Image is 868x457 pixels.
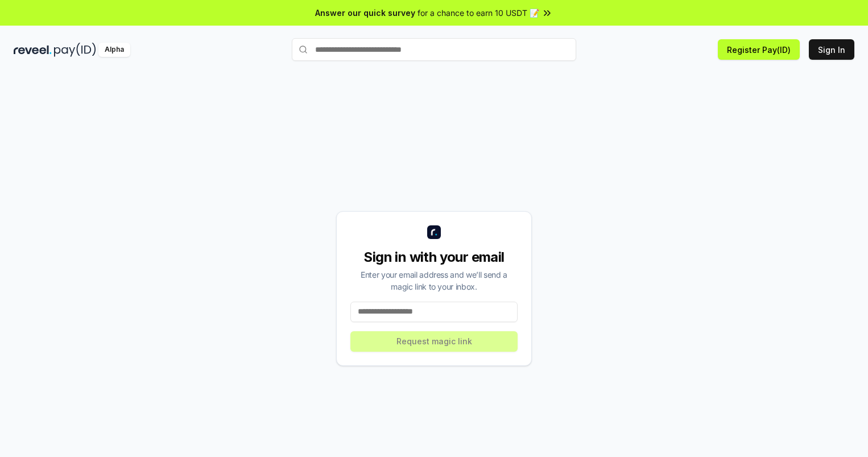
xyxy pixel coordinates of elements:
span: for a chance to earn 10 USDT 📝 [418,7,539,19]
span: Answer our quick survey [315,7,415,19]
img: reveel_dark [14,43,52,57]
div: Alpha [98,43,130,57]
button: Sign In [809,39,854,60]
img: logo_small [427,225,441,239]
button: Register Pay(ID) [718,39,800,60]
div: Sign in with your email [350,248,518,266]
div: Enter your email address and we’ll send a magic link to your inbox. [350,269,518,293]
img: pay_id [54,43,96,57]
